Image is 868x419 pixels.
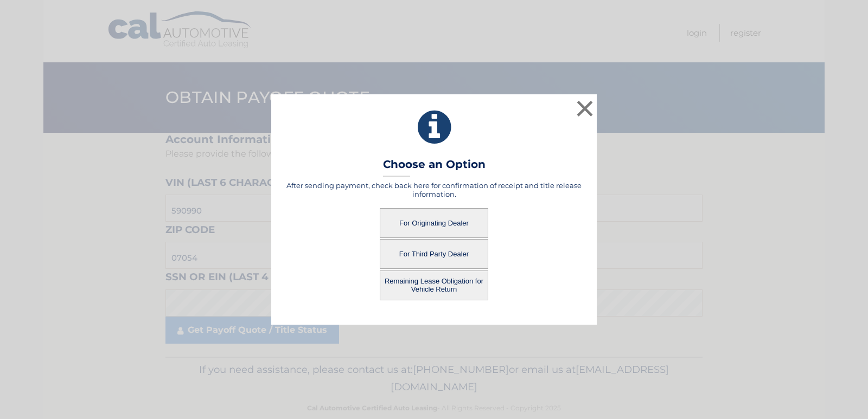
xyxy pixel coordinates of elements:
h3: Choose an Option [383,158,486,177]
button: For Originating Dealer [380,208,488,238]
button: × [574,98,596,119]
h5: After sending payment, check back here for confirmation of receipt and title release information. [285,181,583,198]
button: For Third Party Dealer [380,239,488,269]
button: Remaining Lease Obligation for Vehicle Return [380,270,488,300]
